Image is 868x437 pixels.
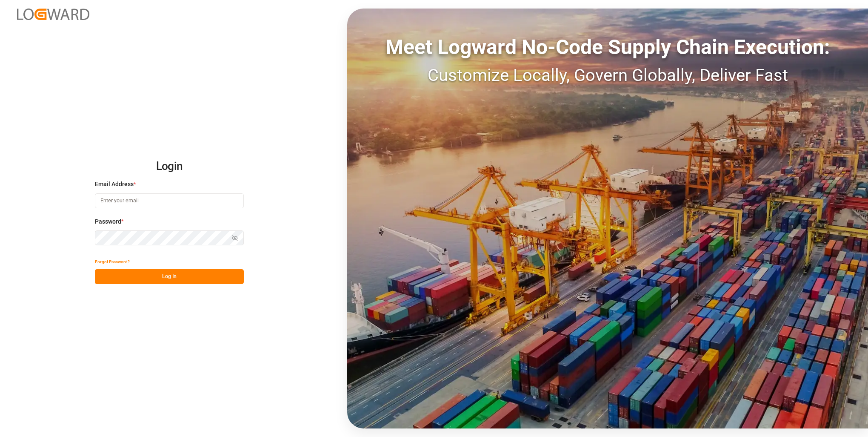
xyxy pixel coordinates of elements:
[95,153,244,180] h2: Login
[347,63,868,88] div: Customize Locally, Govern Globally, Deliver Fast
[17,9,89,20] img: Logward_new_orange.png
[95,254,130,269] button: Forgot Password?
[95,193,244,208] input: Enter your email
[95,217,121,226] span: Password
[95,180,134,189] span: Email Address
[347,32,868,63] div: Meet Logward No-Code Supply Chain Execution:
[95,269,244,284] button: Log In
